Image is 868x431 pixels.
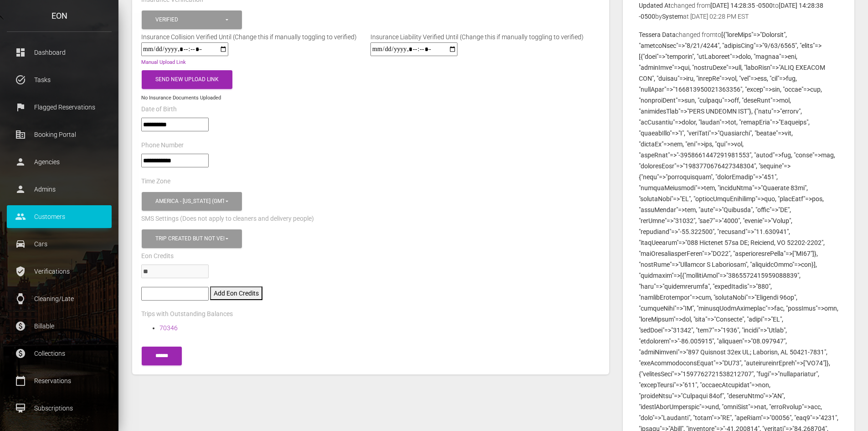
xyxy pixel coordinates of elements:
p: Agencies [14,155,105,169]
a: drive_eta Cars [7,233,112,255]
p: Collections [14,347,105,360]
a: person Admins [7,178,112,201]
a: task_alt Tasks [7,68,112,91]
p: Subscriptions [14,401,105,415]
a: card_membership Subscriptions [7,397,112,420]
p: Cars [14,237,105,251]
p: Tasks [14,73,105,87]
label: Phone Number [141,141,184,150]
div: America - [US_STATE] (GMT -05:00) [155,197,224,205]
p: Verifications [14,265,105,278]
label: Trips with Outstanding Balances [141,310,233,319]
button: Trip created but not verified, Customer is verified and trip is set to go [142,229,242,248]
b: [DATE] 14:28:35 -0500 [710,2,773,9]
a: people Customers [7,205,112,228]
label: Time Zone [141,177,170,186]
b: System [662,13,683,20]
a: paid Collections [7,342,112,365]
div: Insurance Liability Verified Until (Change this if manually toggling to verified) [364,31,591,42]
a: person Agencies [7,151,112,173]
label: Date of Birth [141,105,177,114]
button: Send New Upload Link [142,70,232,89]
b: Tessera Data [639,31,676,38]
a: dashboard Dashboard [7,41,112,64]
p: Dashboard [14,46,105,59]
small: No Insurance Documents Uploaded [141,95,221,101]
button: Verified [142,10,242,29]
div: Insurance Collision Verified Until (Change this if manually toggling to verified) [134,31,364,42]
p: Customers [14,210,105,223]
a: calendar_today Reservations [7,369,112,392]
label: SMS Settings (Does not apply to cleaners and delivery people) [141,214,314,223]
p: Reservations [14,374,105,388]
button: America - New York (GMT -05:00) [142,192,242,211]
p: Billable [14,319,105,333]
a: paid Billable [7,315,112,338]
a: verified_user Verifications [7,260,112,283]
label: Eon Credits [141,252,174,261]
a: corporate_fare Booking Portal [7,123,112,146]
p: Flagged Reservations [14,100,105,114]
a: 70346 [159,324,178,332]
a: flag Flagged Reservations [7,96,112,119]
p: Cleaning/Late [14,292,105,306]
div: Verified [155,16,224,24]
p: Admins [14,182,105,196]
b: Updated At [639,2,671,9]
div: Trip created but not verified , Customer is verified and trip is set to go [155,235,224,243]
button: Add Eon Credits [210,286,262,300]
a: Manual Upload Link [141,59,186,65]
a: watch Cleaning/Late [7,287,112,310]
p: Booking Portal [14,128,105,141]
